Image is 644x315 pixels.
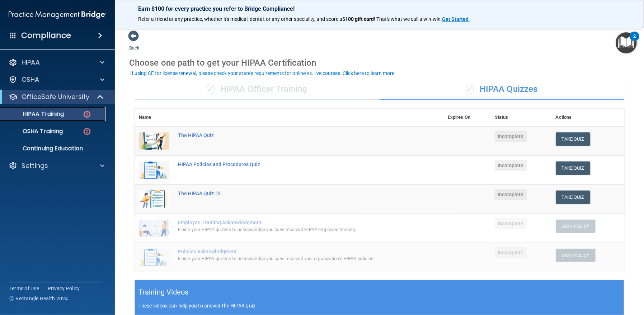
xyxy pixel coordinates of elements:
[466,84,474,94] span: ✓
[495,247,527,258] span: Incomplete
[178,132,408,138] div: The HIPAA Quiz
[5,111,64,118] p: HIPAA Training
[129,70,397,77] button: If using CE for license renewal, please check your state's requirements for online vs. live cours...
[178,220,408,225] div: Employee Training Acknowledgment
[556,191,590,204] button: Take Quiz
[9,295,68,302] span: Ⓒ Rectangle Health 2024
[551,109,624,126] th: Actions
[138,16,342,22] span: Refer a friend at any practice, whether it's medical, dental, or any other speciality, and score a
[48,285,80,292] a: Privacy Policy
[9,75,104,84] a: OSHA
[5,128,63,135] p: OSHA Training
[9,8,106,22] img: PMB logo
[443,109,490,126] th: Expires On
[495,160,527,171] span: Incomplete
[9,58,104,67] a: HIPAA
[495,189,527,200] span: Incomplete
[490,109,551,126] th: Status
[135,109,174,126] th: Name
[129,52,630,73] div: Choose one path to get your HIPAA Certification
[9,93,104,101] a: OfficeSafe University
[442,16,469,22] strong: Get Started
[442,16,470,22] a: Get Started
[342,16,374,22] strong: $100 gift card
[138,286,189,298] h5: Training Videos
[9,161,104,170] a: Settings
[495,218,527,229] span: Incomplete
[5,145,103,152] p: Continuing Education
[178,161,408,167] div: HIPAA Policies and Procedures Quiz
[129,37,140,51] a: Back
[178,225,408,234] div: Finish your HIPAA quizzes to acknowledge you have received HIPAA employee training.
[83,110,91,119] img: danger-circle.6113f641.png
[138,303,620,309] p: These videos can help you to answer the HIPAA quiz
[556,132,590,146] button: Take Quiz
[22,75,39,84] p: OSHA
[556,220,596,233] button: Sign Policy
[22,161,48,170] p: Settings
[178,254,408,263] div: Finish your HIPAA quizzes to acknowledge you have received your organization’s HIPAA policies.
[22,58,40,67] p: HIPAA
[633,36,636,46] div: 2
[83,127,91,136] img: danger-circle.6113f641.png
[22,93,89,101] p: OfficeSafe University
[135,79,380,100] div: HIPAA Officer Training
[380,79,625,100] div: HIPAA Quizzes
[207,84,215,94] span: ✓
[556,249,596,262] button: Sign Policy
[556,161,590,175] button: Take Quiz
[9,285,39,292] a: Terms of Use
[178,249,408,254] div: Policies Acknowledgment
[130,71,396,76] div: If using CE for license renewal, please check your state's requirements for online vs. live cours...
[138,5,621,12] p: Earn $100 for every practice you refer to Bridge Compliance!
[21,30,71,41] h4: Compliance
[495,131,527,142] span: Incomplete
[178,191,408,196] div: The HIPAA Quiz #2
[374,16,442,22] span: ! That's what we call a win-win.
[616,32,637,53] button: Open Resource Center, 2 new notifications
